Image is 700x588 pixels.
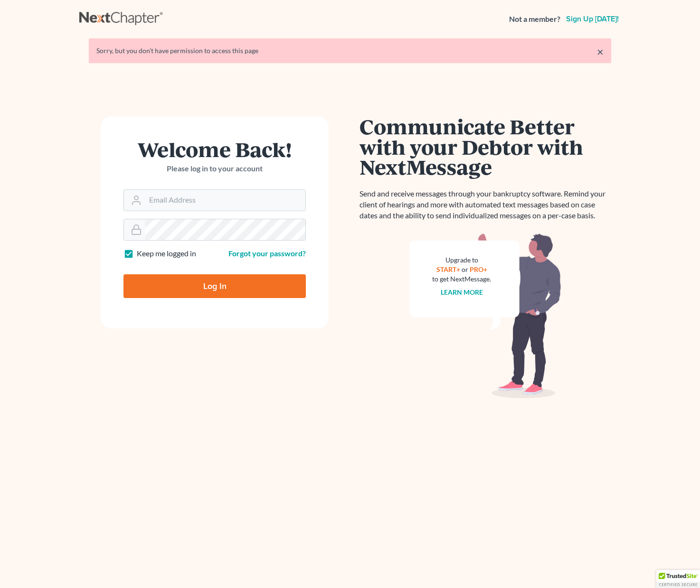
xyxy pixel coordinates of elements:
[359,116,611,177] h1: Communicate Better with your Debtor with NextMessage
[359,188,611,221] p: Send and receive messages through your bankruptcy software. Remind your client of hearings and mo...
[123,163,306,174] p: Please log in to your account
[441,288,483,296] a: Learn more
[123,274,306,298] input: Log In
[96,46,604,56] div: Sorry, but you don't have permission to access this page
[509,14,560,25] strong: Not a member?
[409,233,561,399] img: nextmessage_bg-59042aed3d76b12b5cd301f8e5b87938c9018125f34e5fa2b7a6b67550977c72.svg
[145,190,305,211] input: Email Address
[597,46,604,57] a: ×
[228,249,306,258] a: Forgot your password?
[564,15,621,23] a: Sign up [DATE]!
[462,265,468,273] span: or
[123,139,306,159] h1: Welcome Back!
[137,248,196,259] label: Keep me logged in
[470,265,487,273] a: PRO+
[436,265,460,273] a: START+
[432,274,491,284] div: to get NextMessage.
[432,255,491,265] div: Upgrade to
[656,570,700,588] div: TrustedSite Certified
